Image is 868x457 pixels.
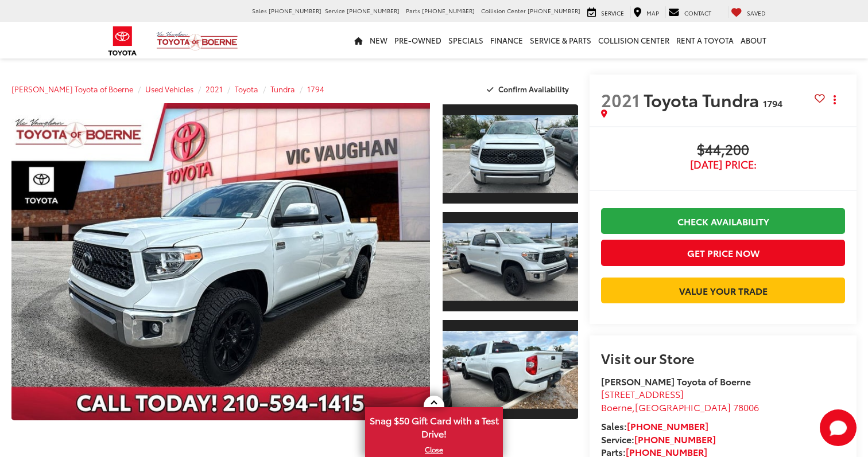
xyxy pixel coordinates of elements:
[443,319,578,420] a: Expand Photo 3
[601,240,845,265] button: Get Price Now
[595,22,673,58] a: Collision Center
[7,102,434,422] img: 2021 Toyota Tundra 1794
[601,159,845,170] span: [DATE] Price:
[498,84,569,94] span: Confirm Availability
[601,387,684,400] span: [STREET_ADDRESS]
[820,409,857,446] svg: Start Chat
[443,211,578,313] a: Expand Photo 2
[601,87,640,112] span: 2021
[630,6,662,18] a: Map
[528,6,580,15] span: [PHONE_NUMBER]
[11,103,430,420] a: Expand Photo 0
[601,350,845,365] h2: Visit our Store
[601,208,845,234] a: Check Availability
[487,22,526,58] a: Finance
[665,6,714,18] a: Contact
[441,115,579,193] img: 2021 Toyota Tundra 1794
[325,6,345,15] span: Service
[747,9,766,17] span: Saved
[601,142,845,159] span: $44,200
[441,223,579,301] img: 2021 Toyota Tundra 1794
[673,22,737,58] a: Rent a Toyota
[635,400,731,413] span: [GEOGRAPHIC_DATA]
[601,374,751,388] strong: [PERSON_NAME] Toyota of Boerne
[601,419,708,432] strong: Sales:
[644,87,763,112] span: Toyota Tundra
[584,6,627,18] a: Service
[366,22,391,58] a: New
[481,6,526,15] span: Collision Center
[526,22,595,58] a: Service & Parts: Opens in a new tab
[601,400,632,413] span: Boerne
[820,409,857,446] button: Toggle Chat Window
[347,6,400,15] span: [PHONE_NUMBER]
[145,84,193,94] a: Used Vehicles
[737,22,770,58] a: About
[601,278,845,303] a: Value Your Trade
[634,432,716,446] a: [PHONE_NUMBER]
[252,6,267,15] span: Sales
[101,22,144,60] img: Toyota
[269,6,321,15] span: [PHONE_NUMBER]
[270,84,295,94] a: Tundra
[733,400,759,413] span: 78006
[601,387,759,413] a: [STREET_ADDRESS] Boerne,[GEOGRAPHIC_DATA] 78006
[646,9,659,17] span: Map
[307,84,324,94] a: 1794
[351,22,366,58] a: Home
[206,84,223,94] a: 2021
[422,6,475,15] span: [PHONE_NUMBER]
[441,331,579,409] img: 2021 Toyota Tundra 1794
[406,6,420,15] span: Parts
[684,9,711,17] span: Contact
[728,6,769,18] a: My Saved Vehicles
[763,96,782,110] span: 1794
[366,408,502,443] span: Snag $50 Gift Card with a Test Drive!
[601,400,759,413] span: ,
[235,84,258,94] a: Toyota
[480,79,579,99] button: Confirm Availability
[601,432,716,446] strong: Service:
[445,22,487,58] a: Specials
[156,31,238,51] img: Vic Vaughan Toyota of Boerne
[11,84,133,94] a: [PERSON_NAME] Toyota of Boerne
[601,9,624,17] span: Service
[627,419,708,432] a: [PHONE_NUMBER]
[443,103,578,205] a: Expand Photo 1
[834,95,836,104] span: dropdown dots
[825,89,845,110] button: Actions
[391,22,445,58] a: Pre-Owned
